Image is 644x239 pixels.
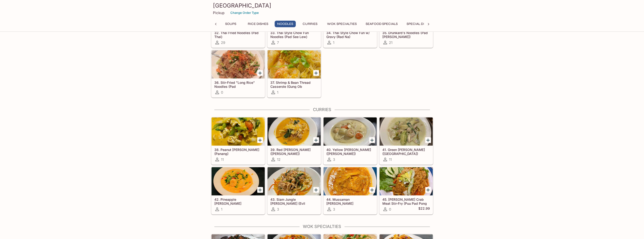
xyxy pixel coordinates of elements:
[257,137,263,143] button: Add 38. Peanut Curry (Panang)
[267,167,321,214] a: 43. Siam Jungle [PERSON_NAME] (Evil [PERSON_NAME])3
[267,117,321,165] a: 39. Red [PERSON_NAME] ([PERSON_NAME])12
[313,187,319,193] button: Add 43. Siam Jungle Curry (Evil Curry)
[221,90,223,95] span: 0
[323,167,377,214] a: 44. Mussaman [PERSON_NAME]3
[333,157,335,162] span: 3
[379,167,433,214] a: 45. [PERSON_NAME] Crab Meat Stir-Fry (Puu Pad Pong [PERSON_NAME])0$22.99
[267,50,321,97] a: 37. Shrimp & Bean Thread Casserole (Gung Ob [PERSON_NAME])1
[277,40,279,45] span: 7
[268,167,321,195] div: 43. Siam Jungle Curry (Evil Curry)
[363,21,400,27] button: Seafood Specials
[380,117,433,146] div: 41. Green Curry (Gaeng Daeng)
[389,207,391,212] span: 0
[214,81,262,88] h5: 36. Stir-Fried "Long Rice" Noodles (Pad [PERSON_NAME])
[425,187,431,193] button: Add 45. Curry Crab Meat Stir-Fry (Puu Pad Pong Karee)
[418,206,430,212] h5: $22.99
[369,187,375,193] button: Add 44. Mussaman Curry
[257,187,263,193] button: Add 42. Pineapple Curry (Gaeng Saparot)
[324,167,377,195] div: 44. Mussaman Curry
[211,167,265,214] a: 42. Pineapple [PERSON_NAME] ([PERSON_NAME] Saparot)1
[270,148,318,155] h5: 39. Red [PERSON_NAME] ([PERSON_NAME])
[268,50,321,78] div: 37. Shrimp & Bean Thread Casserole (Gung Ob Woon Sen)
[212,50,265,78] div: 36. Stir-Fried "Long Rice" Noodles (Pad Woon Sen)
[333,207,335,212] span: 3
[382,197,430,205] h5: 45. [PERSON_NAME] Crab Meat Stir-Fry (Puu Pad Pong [PERSON_NAME])
[277,207,279,212] span: 3
[220,21,241,27] button: Soups
[270,197,318,205] h5: 43. Siam Jungle [PERSON_NAME] (Evil [PERSON_NAME])
[211,224,433,229] h4: Wok Specialties
[245,21,271,27] button: Rice Dishes
[211,117,265,165] a: 38. Peanut [PERSON_NAME] (Panang)11
[212,167,265,195] div: 42. Pineapple Curry (Gaeng Saparot)
[425,137,431,143] button: Add 41. Green Curry (Gaeng Daeng)
[313,137,319,143] button: Add 39. Red Curry (Gaeng Dang)
[277,90,278,95] span: 1
[324,117,377,146] div: 40. Yellow Curry (Gaeng Kari)
[212,117,265,146] div: 38. Peanut Curry (Panang)
[313,70,319,76] button: Add 37. Shrimp & Bean Thread Casserole (Gung Ob Woon Sen)
[324,21,359,27] button: Wok Specialties
[211,107,433,112] h4: Curries
[326,148,374,155] h5: 40. Yellow [PERSON_NAME] ([PERSON_NAME])
[211,50,265,97] a: 36. Stir-Fried "Long Rice" Noodles (Pad [PERSON_NAME])0
[326,31,374,39] h5: 34. Thai Style Chow Fun w/ Gravy (Rad Na)
[380,167,433,195] div: 45. Curry Crab Meat Stir-Fry (Puu Pad Pong Karee)
[228,9,261,16] button: Change Order Type
[268,117,321,146] div: 39. Red Curry (Gaeng Dang)
[221,40,225,45] span: 29
[213,2,431,9] h3: [GEOGRAPHIC_DATA]
[300,21,321,27] button: Curries
[257,70,263,76] button: Add 36. Stir-Fried "Long Rice" Noodles (Pad Woon Sen)
[389,40,392,45] span: 21
[379,117,433,165] a: 41. Green [PERSON_NAME] ([GEOGRAPHIC_DATA])11
[382,148,430,155] h5: 41. Green [PERSON_NAME] ([GEOGRAPHIC_DATA])
[270,31,318,39] h5: 33. Thai Style Chow Fun Noodles (Pad See Lew)
[326,197,374,205] h5: 44. Mussaman [PERSON_NAME]
[221,207,222,212] span: 1
[221,157,224,162] span: 11
[277,157,280,162] span: 12
[270,81,318,88] h5: 37. Shrimp & Bean Thread Casserole (Gung Ob [PERSON_NAME])
[214,148,262,155] h5: 38. Peanut [PERSON_NAME] (Panang)
[389,157,392,162] span: 11
[214,197,262,205] h5: 42. Pineapple [PERSON_NAME] ([PERSON_NAME] Saparot)
[404,21,435,27] button: Special Dishes
[323,117,377,165] a: 40. Yellow [PERSON_NAME] ([PERSON_NAME])3
[275,21,296,27] button: Noodles
[213,11,224,15] p: Pickup
[214,31,262,39] h5: 32. Thai Fried Noodles (Pad Thai)
[333,40,334,45] span: 1
[382,31,430,39] h5: 35. Drunkard's Noodles (Pad [PERSON_NAME])
[369,137,375,143] button: Add 40. Yellow Curry (Gaeng Kari)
